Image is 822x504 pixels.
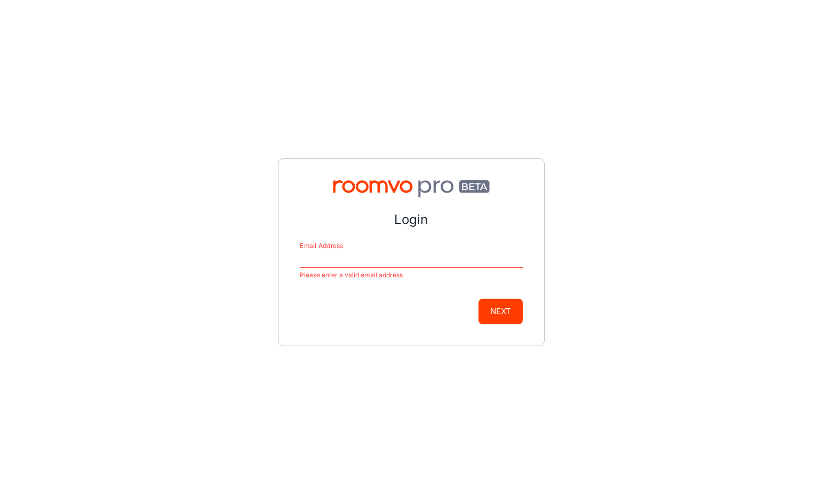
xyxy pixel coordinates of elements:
[300,210,523,229] h4: Login
[478,299,523,324] button: Next
[300,251,523,268] input: myname@example.com
[300,180,523,197] img: Roomvo PRO Beta
[300,241,343,250] label: Email Address
[300,269,523,282] p: Please enter a valid email address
